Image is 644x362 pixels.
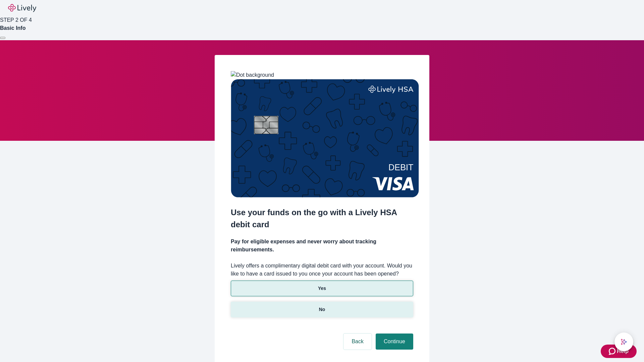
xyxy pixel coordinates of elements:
[8,4,36,12] img: Lively
[231,302,413,317] button: No
[601,345,637,358] button: Zendesk support iconHelp
[231,206,413,231] h2: Use your funds on the go with a Lively HSA debit card
[231,71,274,79] img: Dot background
[617,347,629,355] span: Help
[231,79,419,197] img: Debit card
[614,333,633,351] button: chat
[231,281,413,296] button: Yes
[343,334,372,350] button: Back
[231,238,413,254] h4: Pay for eligible expenses and never worry about tracking reimbursements.
[609,347,617,355] svg: Zendesk support icon
[621,339,627,345] svg: Lively AI Assistant
[231,262,413,278] label: Lively offers a complimentary digital debit card with your account. Would you like to have a card...
[376,334,413,350] button: Continue
[319,306,325,313] p: No
[318,285,326,292] p: Yes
